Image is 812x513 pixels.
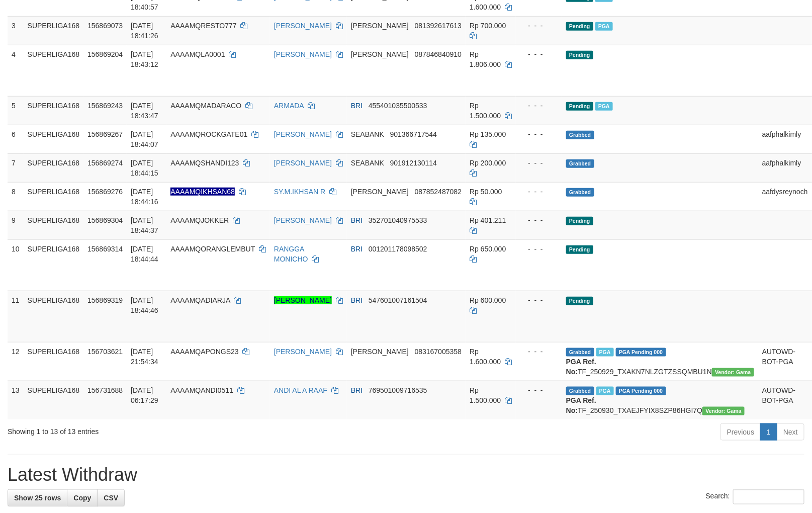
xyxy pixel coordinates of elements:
[131,245,158,263] span: [DATE] 18:44:44
[520,49,558,59] div: - - -
[595,102,613,111] span: Marked by aafsengchandara
[73,494,91,502] span: Copy
[170,130,247,138] span: AAAAMQROCKGATE01
[520,158,558,168] div: - - -
[562,342,758,381] td: TF_250929_TXAKN7NLZGTZSSQMBU1N
[87,130,123,138] span: 156869267
[274,22,332,30] a: [PERSON_NAME]
[369,216,427,224] span: Copy 352701040975533 to clipboard
[520,21,558,31] div: - - -
[390,159,437,167] span: Copy 901912130114 to clipboard
[351,296,363,304] span: BRI
[390,130,437,138] span: Copy 901366717544 to clipboard
[520,101,558,111] div: - - -
[131,159,158,177] span: [DATE] 18:44:15
[274,245,308,263] a: RANGGA MONICHO
[369,386,427,394] span: Copy 769501009716535 to clipboard
[24,16,84,45] td: SUPERLIGA168
[274,386,327,394] a: ANDI AL A RAAF
[415,22,462,30] span: Copy 081392617613 to clipboard
[170,386,233,394] span: AAAAMQANDI0511
[87,188,123,196] span: 156869276
[566,131,594,139] span: Grabbed
[274,130,332,138] a: [PERSON_NAME]
[566,102,593,111] span: Pending
[87,102,123,110] span: 156869243
[351,102,363,110] span: BRI
[566,348,594,357] span: Grabbed
[24,211,84,239] td: SUPERLIGA168
[8,153,24,182] td: 7
[8,381,24,419] td: 13
[351,245,363,253] span: BRI
[24,182,84,211] td: SUPERLIGA168
[470,216,506,224] span: Rp 401.211
[67,489,98,506] a: Copy
[758,381,812,419] td: AUTOWD-BOT-PGA
[170,188,235,196] span: Nama rekening ada tanda titik/strip, harap diedit
[274,188,325,196] a: SY.M.IKHSAN R
[470,296,506,304] span: Rp 600.000
[758,182,812,211] td: aafdysreynoch
[758,153,812,182] td: aafphalkimly
[170,245,255,253] span: AAAAMQORANGLEMBUT
[351,50,409,58] span: [PERSON_NAME]
[87,386,123,394] span: 156731688
[97,489,125,506] a: CSV
[104,494,118,502] span: CSV
[8,125,24,153] td: 6
[274,216,332,224] a: [PERSON_NAME]
[24,96,84,125] td: SUPERLIGA168
[470,102,501,120] span: Rp 1.500.000
[520,129,558,139] div: - - -
[470,245,506,253] span: Rp 650.000
[274,348,332,356] a: [PERSON_NAME]
[758,342,812,381] td: AUTOWD-BOT-PGA
[8,16,24,45] td: 3
[470,348,501,366] span: Rp 1.600.000
[14,494,61,502] span: Show 25 rows
[351,22,409,30] span: [PERSON_NAME]
[520,385,558,395] div: - - -
[24,125,84,153] td: SUPERLIGA168
[24,381,84,419] td: SUPERLIGA168
[520,244,558,254] div: - - -
[131,296,158,314] span: [DATE] 18:44:46
[131,102,158,120] span: [DATE] 18:43:47
[566,297,593,305] span: Pending
[566,22,593,31] span: Pending
[131,22,158,40] span: [DATE] 18:41:26
[24,45,84,96] td: SUPERLIGA168
[369,245,427,253] span: Copy 001201178098502 to clipboard
[415,188,462,196] span: Copy 087852487082 to clipboard
[87,22,123,30] span: 156869073
[131,130,158,148] span: [DATE] 18:44:07
[777,423,804,441] a: Next
[415,348,462,356] span: Copy 083167005358 to clipboard
[351,188,409,196] span: [PERSON_NAME]
[24,239,84,291] td: SUPERLIGA168
[706,489,804,504] label: Search:
[470,386,501,404] span: Rp 1.500.000
[616,348,666,357] span: PGA Pending
[351,130,384,138] span: SEABANK
[170,296,230,304] span: AAAAMQADIARJA
[566,51,593,59] span: Pending
[131,348,158,366] span: [DATE] 21:54:34
[8,239,24,291] td: 10
[8,291,24,342] td: 11
[712,368,754,377] span: Vendor URL: https://trx31.1velocity.biz
[520,347,558,357] div: - - -
[131,188,158,206] span: [DATE] 18:44:16
[351,386,363,394] span: BRI
[520,187,558,197] div: - - -
[351,348,409,356] span: [PERSON_NAME]
[470,50,501,68] span: Rp 1.806.000
[87,348,123,356] span: 156703621
[87,216,123,224] span: 156869304
[616,387,666,395] span: PGA Pending
[566,159,594,168] span: Grabbed
[520,295,558,305] div: - - -
[351,216,363,224] span: BRI
[170,216,229,224] span: AAAAMQJOKKER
